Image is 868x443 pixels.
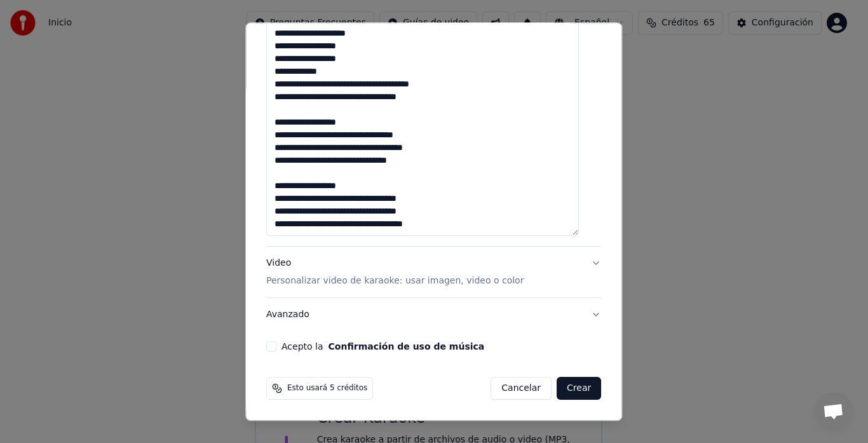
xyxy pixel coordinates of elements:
[266,275,524,288] p: Personalizar video de karaoke: usar imagen, video o color
[281,343,484,351] label: Acepto la
[287,384,367,394] span: Esto usará 5 créditos
[491,378,552,400] button: Cancelar
[266,257,524,288] div: Video
[266,247,601,298] button: VideoPersonalizar video de karaoke: usar imagen, video o color
[557,378,601,400] button: Crear
[329,343,485,351] button: Acepto la
[266,299,601,332] button: Avanzado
